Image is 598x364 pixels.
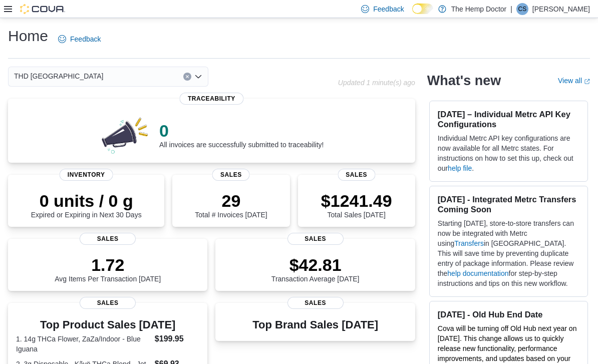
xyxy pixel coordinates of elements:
span: Sales [80,297,136,309]
h3: Top Brand Sales [DATE] [252,319,378,331]
p: Starting [DATE], store-to-store transfers can now be integrated with Metrc using in [GEOGRAPHIC_D... [438,218,579,288]
a: Transfers [454,239,484,247]
h3: [DATE] - Old Hub End Date [438,309,579,319]
img: 0 [99,115,151,155]
p: Updated 1 minute(s) ago [338,79,415,87]
div: Cindy Shade [516,3,528,15]
input: Dark Mode [412,4,433,14]
svg: External link [584,79,590,85]
span: Sales [287,297,344,309]
span: Feedback [373,4,404,14]
div: All invoices are successfully submitted to traceability! [159,121,324,149]
p: 0 units / 0 g [31,191,142,211]
h3: [DATE] – Individual Metrc API Key Configurations [438,109,579,129]
img: Cova [20,4,65,14]
span: Feedback [70,34,101,44]
a: help file [448,164,472,172]
p: The Hemp Doctor [451,3,506,15]
h3: [DATE] - Integrated Metrc Transfers Coming Soon [438,194,579,214]
div: Total # Invoices [DATE] [195,191,267,219]
div: Avg Items Per Transaction [DATE] [55,255,161,283]
h2: What's new [427,73,501,89]
span: Sales [212,169,250,181]
button: Clear input [183,73,191,81]
dt: 1. 14g THCa Flower, ZaZa/Indoor - Blue Iguana [16,334,151,354]
button: Open list of options [194,73,202,81]
span: CS [518,3,527,15]
span: Sales [80,233,136,245]
div: Expired or Expiring in Next 30 Days [31,191,142,219]
span: Traceability [180,93,243,105]
span: Inventory [60,169,113,181]
a: help documentation [447,269,508,277]
p: $1241.49 [321,191,392,211]
div: Transaction Average [DATE] [271,255,360,283]
h1: Home [8,26,48,46]
a: Feedback [54,29,105,49]
span: Dark Mode [412,14,413,15]
span: Sales [338,169,375,181]
dd: $199.95 [155,333,200,345]
p: 0 [159,121,324,141]
h3: Top Product Sales [DATE] [16,319,199,331]
p: 1.72 [55,255,161,275]
span: THD [GEOGRAPHIC_DATA] [14,70,103,82]
span: Sales [287,233,344,245]
div: Total Sales [DATE] [321,191,392,219]
p: $42.81 [271,255,360,275]
p: [PERSON_NAME] [532,3,590,15]
p: 29 [195,191,267,211]
p: Individual Metrc API key configurations are now available for all Metrc states. For instructions ... [438,133,579,173]
a: View allExternal link [558,77,590,85]
p: | [510,3,512,15]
